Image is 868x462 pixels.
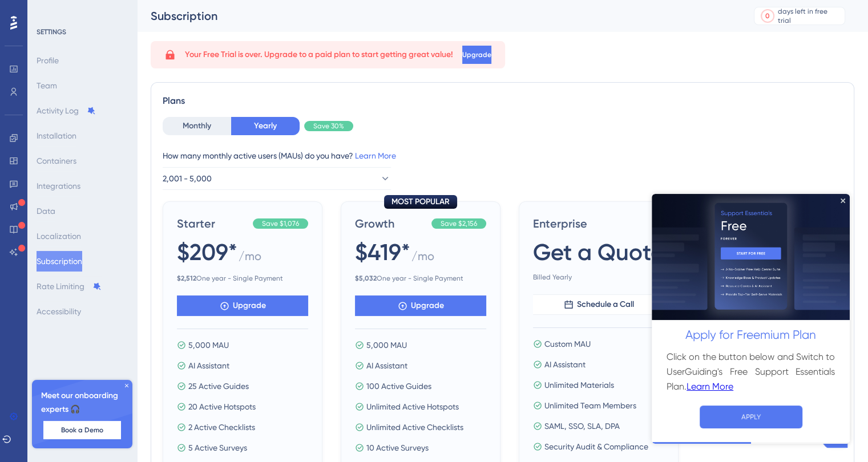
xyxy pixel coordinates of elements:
span: Starter [177,216,248,232]
span: $419* [355,236,410,268]
span: 100 Active Guides [366,379,431,393]
div: 0 [765,11,770,21]
button: Integrations [37,176,80,196]
span: Unlimited Team Members [544,399,636,412]
button: Profile [37,50,59,71]
span: AI Assistant [188,359,229,372]
button: Rate Limiting [37,276,102,297]
b: $ 5,032 [355,274,377,282]
span: Billed Yearly [533,273,664,282]
span: Save $2,156 [441,219,477,228]
div: days left in free trial [778,7,841,25]
span: Unlimited Active Checklists [366,420,463,434]
span: Your Free Trial is over. Upgrade to a paid plan to start getting great value! [185,48,453,62]
span: SAML, SSO, SLA, DPA [544,419,620,433]
button: Book a Demo [43,421,121,439]
span: Enterprise [533,216,664,232]
button: Upgrade [462,46,491,64]
span: Growth [355,216,427,232]
div: SETTINGS [37,27,129,37]
img: launcher-image-alternative-text [3,7,24,27]
span: 5 Active Surveys [188,441,247,455]
button: Accessibility [37,301,81,322]
button: APPLY [48,212,151,234]
span: Upgrade [233,299,266,313]
span: Schedule a Call [577,298,634,311]
button: Localization [37,226,81,246]
a: Learn More [35,185,82,200]
div: Subscription [151,8,725,24]
div: Plans [163,94,842,108]
span: Upgrade [462,50,491,59]
button: Containers [37,151,76,171]
span: Custom MAU [544,337,591,351]
button: Monthly [163,117,231,135]
span: Save $1,076 [262,219,299,228]
span: AI Assistant [366,359,407,372]
span: One year - Single Payment [177,274,308,283]
span: 2 Active Checklists [188,420,255,434]
span: Security Audit & Compliance [544,440,648,453]
span: Unlimited Active Hotspots [366,400,459,414]
button: Schedule a Call [533,294,664,315]
span: 5,000 MAU [366,338,407,352]
span: 25 Active Guides [188,379,249,393]
button: Yearly [231,117,300,135]
h2: Apply for Freemium Plan [9,132,189,151]
h3: Click on the button below and Switch to UserGuiding's Free Support Essentials Plan. [15,156,183,200]
b: $ 2,512 [177,274,196,282]
button: Upgrade [355,295,486,316]
span: 10 Active Surveys [366,441,429,455]
a: Learn More [355,151,396,160]
button: Data [37,201,55,221]
button: Team [37,75,57,96]
span: One year - Single Payment [355,274,486,283]
div: MOST POPULAR [384,195,457,209]
span: 5,000 MAU [188,338,229,352]
button: Upgrade [177,295,308,316]
span: AI Assistant [544,358,586,371]
button: 2,001 - 5,000 [163,167,391,190]
span: / mo [239,248,261,269]
span: Upgrade [411,299,444,313]
span: / mo [411,248,434,269]
span: Get a Quote [533,236,664,268]
div: Close Preview [189,5,193,9]
span: $209* [177,236,237,268]
span: Unlimited Materials [544,378,614,392]
span: Meet our onboarding experts 🎧 [41,389,123,416]
div: How many monthly active users (MAUs) do you have? [163,149,842,163]
span: Save 30% [313,121,344,131]
span: 20 Active Hotspots [188,400,256,414]
button: Subscription [37,251,82,271]
button: Installation [37,125,76,146]
span: 2,001 - 5,000 [163,172,212,185]
button: Activity Log [37,100,96,121]
span: Book a Demo [61,425,103,435]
